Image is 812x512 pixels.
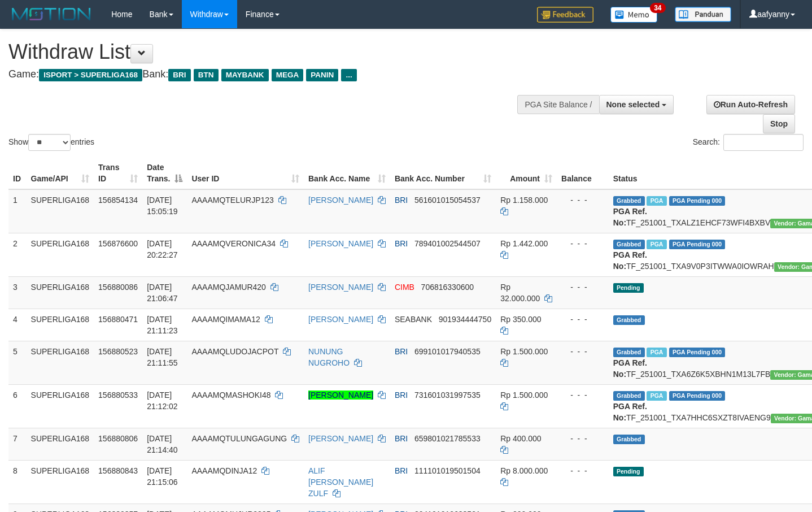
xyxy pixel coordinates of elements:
span: Grabbed [613,391,645,401]
td: SUPERLIGA168 [27,384,94,428]
div: - - - [561,238,604,249]
th: ID [8,157,27,189]
span: Grabbed [613,315,645,325]
span: Marked by aafromsomean [647,348,666,357]
span: Rp 1.500.000 [500,390,548,400]
span: BRI [395,466,408,475]
span: Rp 1.158.000 [500,196,548,205]
span: Grabbed [613,240,645,249]
b: PGA Ref. No: [613,207,647,227]
span: AAAAMQTELURJP123 [191,196,274,205]
td: 2 [8,233,27,276]
td: 1 [8,189,27,233]
a: [PERSON_NAME] [308,434,373,443]
span: Copy 731601031997535 to clipboard [414,390,481,400]
td: SUPERLIGA168 [27,309,94,341]
span: 34 [650,3,665,13]
span: [DATE] 21:06:47 [147,283,178,303]
span: 156880523 [98,347,138,356]
span: Marked by aafsengchandara [647,196,666,206]
span: BRI [395,347,408,356]
th: Bank Acc. Number: activate to sort column ascending [390,157,496,189]
span: PGA Pending [669,391,726,401]
span: AAAAMQVERONICA34 [191,239,276,248]
span: Pending [613,283,644,293]
span: Rp 400.000 [500,434,541,443]
a: Run Auto-Refresh [706,95,795,114]
label: Search: [693,134,804,151]
span: Marked by aafromsomean [647,391,666,401]
span: 156880533 [98,390,138,400]
span: 156880471 [98,315,138,324]
b: PGA Ref. No: [613,358,647,379]
span: Copy 561601015054537 to clipboard [414,196,481,205]
span: [DATE] 21:14:40 [147,434,178,454]
button: None selected [599,95,674,114]
span: AAAAMQTULUNGAGUNG [191,434,287,443]
b: PGA Ref. No: [613,250,647,271]
span: BRI [395,196,408,205]
img: Button%20Memo.svg [610,7,658,23]
span: BRI [395,239,408,248]
span: BRI [395,390,408,400]
label: Show entries [8,134,94,151]
td: 8 [8,460,27,504]
span: Copy 901934444750 to clipboard [439,315,491,324]
span: Copy 111101019501504 to clipboard [414,466,481,475]
span: Copy 659801021785533 to clipboard [414,434,481,443]
input: Search: [723,134,804,151]
span: Marked by aafsengchandara [647,240,666,249]
span: Pending [613,467,644,476]
h4: Game: Bank: [8,69,530,80]
span: MEGA [272,69,304,81]
span: [DATE] 21:11:23 [147,315,178,335]
span: MAYBANK [221,69,269,81]
span: [DATE] 21:15:06 [147,466,178,487]
span: SEABANK [395,315,432,324]
div: PGA Site Balance / [517,95,599,114]
img: panduan.png [675,7,731,22]
span: CIMB [395,283,414,292]
span: Copy 699101017940535 to clipboard [414,347,481,356]
th: Amount: activate to sort column ascending [496,157,557,189]
b: PGA Ref. No: [613,402,647,422]
span: 156854134 [98,196,138,205]
td: SUPERLIGA168 [27,276,94,309]
img: MOTION_logo.png [8,6,94,23]
span: BTN [194,69,219,81]
td: 3 [8,276,27,309]
a: [PERSON_NAME] [308,390,373,400]
span: PGA Pending [669,348,726,357]
td: SUPERLIGA168 [27,460,94,504]
span: [DATE] 21:11:55 [147,347,178,367]
span: PGA Pending [669,240,726,249]
span: AAAAMQDINJA12 [191,466,257,475]
span: PANIN [306,69,338,81]
span: [DATE] 15:05:19 [147,196,178,216]
span: 156876600 [98,239,138,248]
a: [PERSON_NAME] [308,283,373,292]
img: Feedback.jpg [537,7,593,23]
span: ... [341,69,356,81]
span: AAAAMQIMAMA12 [191,315,260,324]
td: SUPERLIGA168 [27,233,94,276]
span: Rp 32.000.000 [500,283,540,303]
a: [PERSON_NAME] [308,315,373,324]
a: ALIF [PERSON_NAME] ZULF [308,466,373,498]
span: ISPORT > SUPERLIGA168 [39,69,142,81]
span: 156880086 [98,283,138,292]
span: PGA Pending [669,196,726,206]
td: SUPERLIGA168 [27,341,94,384]
div: - - - [561,314,604,325]
a: [PERSON_NAME] [308,239,373,248]
td: SUPERLIGA168 [27,189,94,233]
select: Showentries [28,134,71,151]
span: Copy 789401002544507 to clipboard [414,239,481,248]
th: Trans ID: activate to sort column ascending [94,157,142,189]
td: 4 [8,309,27,341]
div: - - - [561,389,604,401]
div: - - - [561,465,604,476]
span: [DATE] 20:22:27 [147,239,178,259]
div: - - - [561,281,604,293]
span: AAAAMQLUDOJACPOT [191,347,278,356]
